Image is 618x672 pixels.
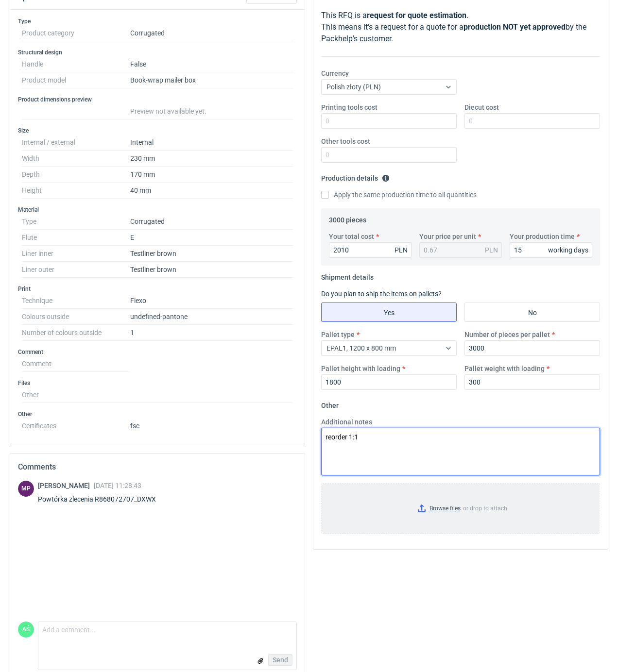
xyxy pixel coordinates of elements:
span: [PERSON_NAME] [38,482,94,489]
h3: Product dimensions preview [18,96,297,103]
input: 0 [464,374,600,390]
h2: Comments [18,461,297,473]
button: Send [268,654,292,666]
dd: undefined-pantone [130,309,293,325]
span: Send [273,656,288,663]
dd: Testliner brown [130,246,293,262]
figcaption: AŚ [18,622,34,638]
dt: Internal / external [22,134,130,151]
label: Currency [321,68,349,78]
dd: 40 mm [130,183,293,199]
div: PLN [485,245,498,255]
dt: Flute [22,230,130,246]
dt: Liner inner [22,246,130,262]
h3: Type [18,17,297,25]
dt: Colours outside [22,309,130,325]
label: Your price per unit [419,232,476,241]
p: This RFQ is a . This means it's a request for a quote for a by the Packhelp's customer. [321,10,600,45]
dd: Corrugated [130,214,293,230]
div: PLN [395,245,408,255]
h3: Material [18,206,297,214]
label: Additional notes [321,417,372,427]
dd: E [130,230,293,246]
div: Michał Palasek [18,481,34,497]
input: 0 [321,113,457,129]
label: or drop to attach [322,484,600,533]
label: Your total cost [329,232,374,241]
dd: fsc [130,418,293,430]
label: Other tools cost [321,136,370,146]
label: Printing tools cost [321,102,378,112]
h3: Files [18,379,297,387]
dd: Internal [130,134,293,151]
dt: Height [22,183,130,199]
dt: Type [22,214,130,230]
dt: Other [22,387,130,403]
strong: request for quote estimation [367,11,466,20]
input: 0 [321,374,457,390]
dt: Technique [22,293,130,309]
h3: Comment [18,348,297,356]
span: EPAL1, 1200 x 800 mm [326,344,396,352]
dt: Depth [22,167,130,183]
h3: Structural design [18,49,297,56]
h3: Other [18,410,297,418]
dt: Liner outer [22,262,130,278]
dt: Product model [22,72,130,88]
label: Pallet type [321,330,355,339]
label: Do you plan to ship the items on pallets? [321,290,442,298]
input: 0 [510,242,592,258]
span: [DATE] 11:28:43 [94,482,141,489]
input: 0 [464,113,600,129]
dt: Comment [22,356,130,372]
label: Yes [321,302,457,322]
strong: production NOT yet approved [463,22,566,32]
label: Pallet weight with loading [464,364,545,373]
label: Your production time [510,232,575,241]
dd: 1 [130,325,293,341]
dd: 170 mm [130,167,293,183]
dd: Flexo [130,293,293,309]
h3: Size [18,127,297,134]
legend: Shipment details [321,269,374,281]
input: 0 [329,242,412,258]
dt: Number of colours outside [22,325,130,341]
figcaption: MP [18,481,34,497]
span: Preview not available yet. [130,107,206,115]
div: working days [548,245,588,255]
span: Polish złoty (PLN) [326,83,381,91]
dt: Certificates [22,418,130,430]
dt: Handle [22,56,130,72]
label: Pallet height with loading [321,364,400,373]
label: Number of pieces per pallet [464,330,550,339]
dd: Book-wrap mailer box [130,72,293,88]
textarea: reorder 1:1 [321,428,600,475]
input: 0 [464,340,600,356]
label: Apply the same production time to all quantities [321,190,477,200]
h3: Print [18,285,297,293]
div: Adrian Świerżewski [18,622,34,638]
dd: Corrugated [130,25,293,41]
label: No [464,302,600,322]
dd: Testliner brown [130,262,293,278]
dt: Width [22,151,130,167]
dd: 230 mm [130,151,293,167]
legend: Other [321,398,339,409]
label: Diecut cost [464,102,499,112]
dd: False [130,56,293,72]
input: 0 [321,147,457,163]
legend: 3000 pieces [329,212,366,224]
div: Powtórka zlecenia R868072707_DXWX [38,494,168,504]
legend: Production details [321,170,390,182]
dt: Product category [22,25,130,41]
